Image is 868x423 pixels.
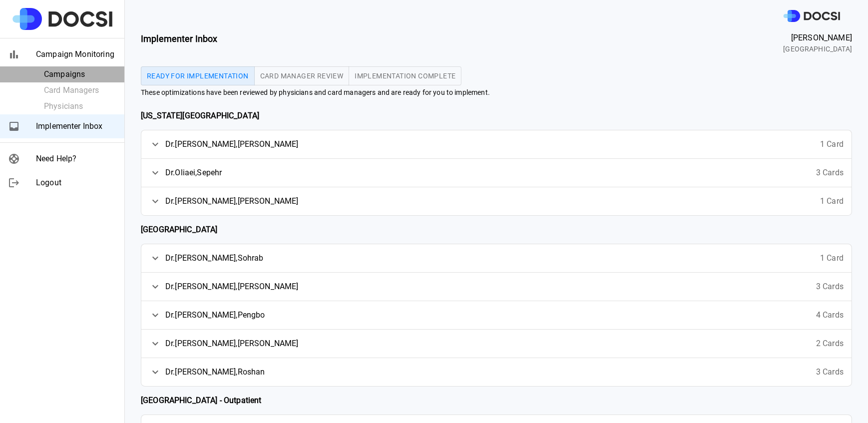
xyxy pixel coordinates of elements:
span: [GEOGRAPHIC_DATA] [783,44,852,54]
span: 1 Card [820,195,844,207]
img: Site Logo [12,8,112,30]
span: Implementation Complete [355,72,455,79]
span: 1 Card [820,138,844,150]
span: 2 Cards [816,338,844,350]
span: Dr. [PERSON_NAME] , [PERSON_NAME] [165,338,299,350]
span: [PERSON_NAME] [783,32,852,44]
span: Need Help? [36,153,116,165]
span: Campaign Monitoring [36,48,116,60]
b: [US_STATE][GEOGRAPHIC_DATA] [141,111,259,120]
span: Dr. [PERSON_NAME] , [PERSON_NAME] [165,138,299,150]
span: Logout [36,177,116,189]
span: Campaigns [44,68,116,80]
span: Dr. [PERSON_NAME] , Sohrab [165,252,263,264]
span: 3 Cards [816,281,844,293]
img: DOCSI Logo [784,10,840,22]
b: [GEOGRAPHIC_DATA] - Outpatient [141,396,262,405]
span: Dr. [PERSON_NAME] , [PERSON_NAME] [165,195,299,207]
button: Card Manager Review [254,66,350,85]
button: Implementation Complete [349,66,461,85]
span: These optimizations have been reviewed by physicians and card managers and are ready for you to i... [141,87,852,98]
span: Dr. Oliaei , Sepehr [165,167,222,179]
span: 3 Cards [816,167,844,179]
span: Dr. [PERSON_NAME] , Roshan [165,366,265,378]
span: Card Manager Review [260,72,344,79]
span: Dr. [PERSON_NAME] , [PERSON_NAME] [165,281,299,293]
b: Implementer Inbox [141,33,218,44]
span: Dr. [PERSON_NAME] , Pengbo [165,309,265,321]
span: 1 Card [820,252,844,264]
b: [GEOGRAPHIC_DATA] [141,225,218,234]
span: Ready for Implementation [147,72,249,79]
span: 3 Cards [816,366,844,378]
span: 4 Cards [816,309,844,321]
span: Implementer Inbox [36,120,116,132]
button: Ready for Implementation [141,66,255,85]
